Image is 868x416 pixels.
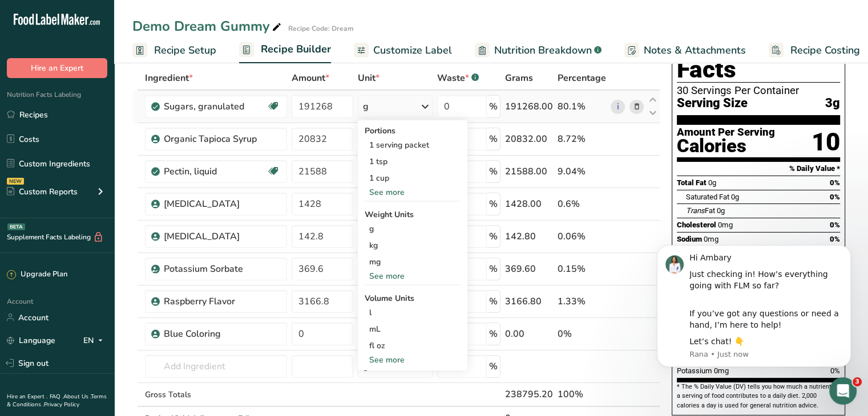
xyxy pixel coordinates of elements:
[164,230,280,243] div: [MEDICAL_DATA]
[288,23,354,34] div: Recipe Code: Dream
[365,354,461,366] div: See more
[717,206,725,215] span: 0g
[18,115,67,122] div: LIA • Just now
[7,5,29,26] button: go back
[505,388,553,401] div: 238795.20
[505,262,553,276] div: 369.60
[164,165,267,178] div: Pectin, liquid
[611,100,625,114] a: i
[365,237,461,254] div: kg
[369,340,456,352] div: fl oz
[7,393,107,409] a: Terms & Conditions .
[132,38,216,63] a: Recipe Setup
[686,206,705,215] i: Trans
[164,100,267,113] div: Sugars, granulated
[829,377,857,405] iframe: Intercom live chat
[558,71,606,85] span: Percentage
[132,16,284,36] div: Demo Dream Gummy
[677,127,775,138] div: Amount Per Serving
[853,377,862,386] span: 3
[145,355,287,378] input: Add Ingredient
[640,228,868,385] iframe: Intercom notifications message
[677,221,716,229] span: Cholesterol
[64,6,83,25] img: Profile image for Reem
[373,43,452,58] span: Customize Label
[365,292,461,304] div: Volume Units
[196,324,214,342] button: Send a message…
[494,43,592,58] span: Nutrition Breakdown
[87,288,213,311] button: What is your refund policy?
[825,96,840,111] span: 3g
[369,323,456,335] div: mL
[505,230,553,243] div: 142.80
[677,30,840,83] h1: Nutrition Facts
[9,66,147,113] div: Hi,​How can we help you [DATE]?LIA • Just now
[505,100,553,113] div: 191268.00
[558,295,606,308] div: 1.33%
[365,270,461,282] div: See more
[677,138,775,154] div: Calories
[558,327,606,341] div: 0%
[505,295,553,308] div: 3166.80
[677,382,840,410] section: * The % Daily Value (DV) tells you how much a nutrient in a serving of food contributes to a dail...
[558,388,606,401] div: 100%
[358,71,380,85] span: Unit
[18,329,27,338] button: Emoji picker
[677,162,840,176] section: % Daily Value *
[677,96,748,111] span: Serving Size
[830,193,840,201] span: 0%
[365,125,461,137] div: Portions
[7,269,67,280] div: Upgrade Plan
[164,262,280,276] div: Potassium Sorbate
[50,393,63,401] a: FAQ .
[365,186,461,198] div: See more
[9,66,219,138] div: LIA says…
[505,165,553,178] div: 21588.00
[7,178,24,185] div: NEW
[558,132,606,146] div: 8.72%
[164,327,280,341] div: Blue Coloring
[708,178,716,187] span: 0g
[644,43,746,58] span: Notes & Attachments
[505,71,533,85] span: Grams
[365,209,461,221] div: Weight Units
[18,72,138,106] div: Hi, ​ How can we help you [DATE]?
[87,7,177,25] h1: Food Label Maker, Inc.
[145,389,287,401] div: Gross Totals
[7,393,47,401] a: Hire an Expert .
[677,178,706,187] span: Total Fat
[239,36,331,64] a: Recipe Builder
[558,165,606,178] div: 9.04%
[365,221,461,237] div: g
[437,71,479,85] div: Waste
[558,230,606,243] div: 0.06%
[164,197,280,211] div: [MEDICAL_DATA]
[677,85,840,96] div: 30 Servings Per Container
[365,137,461,153] div: 1 serving packet
[10,293,219,324] textarea: Message…
[46,259,213,282] button: I would like to cancel my subscription
[7,58,107,78] button: Hire an Expert
[769,38,860,63] a: Recipe Costing
[812,127,840,157] div: 10
[164,132,280,146] div: Organic Tapioca Syrup
[154,43,216,58] span: Recipe Setup
[505,132,553,146] div: 20832.00
[830,178,840,187] span: 0%
[63,393,91,401] a: About Us .
[686,206,715,215] span: Fat
[95,202,213,225] button: How can I print my labels
[127,145,213,168] button: Speak to Support
[7,223,25,230] div: BETA
[558,197,606,211] div: 0.6%
[718,221,733,229] span: 0mg
[292,71,329,85] span: Amount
